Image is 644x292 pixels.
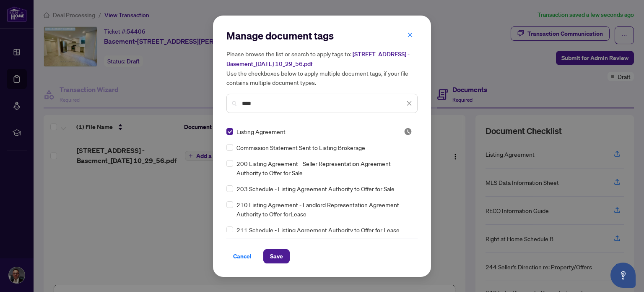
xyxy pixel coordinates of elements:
img: status [404,127,412,136]
span: close [406,100,412,106]
h2: Manage document tags [226,29,418,42]
button: Cancel [226,249,258,263]
h5: Please browse the list or search to apply tags to: Use the checkboxes below to apply multiple doc... [226,49,418,87]
span: close [407,32,413,38]
span: 210 Listing Agreement - Landlord Representation Agreement Authority to Offer forLease [236,200,413,218]
span: [STREET_ADDRESS] - Basement_[DATE] 10_29_56.pdf [226,50,410,68]
button: Open asap [610,263,636,288]
span: Save [270,250,283,263]
span: 200 Listing Agreement - Seller Representation Agreement Authority to Offer for Sale [236,159,413,177]
span: Listing Agreement [236,127,286,136]
span: 211 Schedule - Listing Agreement Authority to Offer for Lease [236,225,400,234]
span: Commission Statement Sent to Listing Brokerage [236,143,365,152]
span: 203 Schedule - Listing Agreement Authority to Offer for Sale [236,184,395,193]
span: Pending Review [404,127,412,136]
span: Cancel [233,250,252,263]
button: Save [263,249,290,263]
